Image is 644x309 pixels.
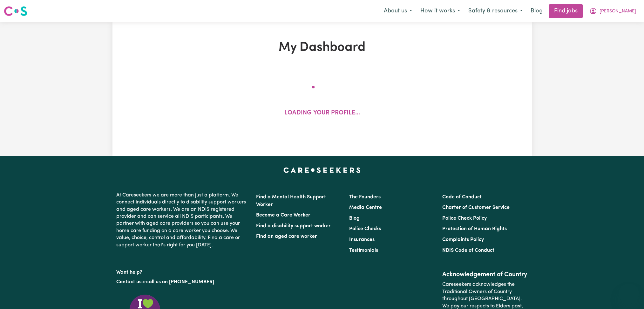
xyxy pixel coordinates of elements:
button: My Account [585,4,640,18]
a: Blog [527,4,546,18]
h2: Acknowledgement of Country [442,271,528,278]
a: Find a Mental Health Support Worker [256,195,326,207]
button: Safety & resources [464,4,527,18]
a: Contact us [116,279,141,285]
a: Testimonials [349,248,378,253]
a: Police Checks [349,226,381,231]
button: How it works [416,4,464,18]
a: Charter of Customer Service [442,205,510,210]
a: Careseekers logo [4,4,27,18]
p: Loading your profile... [284,109,360,118]
a: Find jobs [549,4,583,18]
a: Become a Care Worker [256,213,310,218]
a: NDIS Code of Conduct [442,248,494,253]
p: Want help? [116,266,248,276]
h1: My Dashboard [186,40,458,55]
a: Find a disability support worker [256,223,331,229]
img: Careseekers logo [4,5,27,17]
a: The Founders [349,195,381,200]
a: Media Centre [349,205,382,210]
p: At Careseekers we are more than just a platform. We connect individuals directly to disability su... [116,189,248,251]
p: or [116,276,248,288]
a: Protection of Human Rights [442,226,507,231]
a: Complaints Policy [442,237,484,242]
span: [PERSON_NAME] [600,8,636,15]
a: Police Check Policy [442,216,487,221]
a: Insurances [349,237,375,242]
iframe: Button to launch messaging window [619,284,639,304]
button: About us [380,4,416,18]
a: Blog [349,216,360,221]
a: call us on [PHONE_NUMBER] [146,279,214,285]
a: Careseekers home page [283,168,361,173]
a: Find an aged care worker [256,234,317,239]
a: Code of Conduct [442,195,482,200]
